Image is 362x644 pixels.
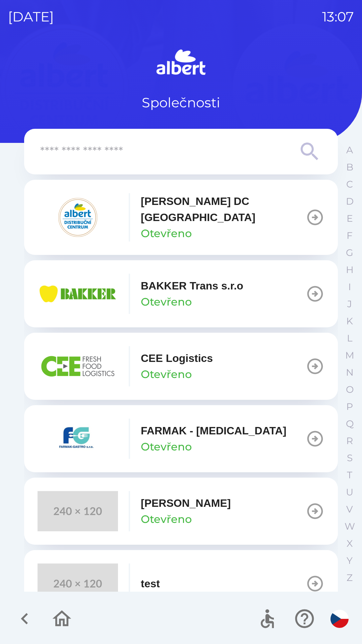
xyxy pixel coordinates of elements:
[141,511,192,527] p: Otevřeno
[346,247,353,259] p: G
[141,495,231,511] p: [PERSON_NAME]
[346,486,353,498] p: U
[341,159,358,176] button: B
[341,569,358,586] button: Z
[341,313,358,330] button: K
[341,193,358,210] button: D
[141,193,306,225] p: [PERSON_NAME] DC [GEOGRAPHIC_DATA]
[346,418,354,430] p: Q
[347,230,353,241] p: F
[24,478,338,545] button: [PERSON_NAME]Otevřeno
[141,439,192,455] p: Otevřeno
[38,274,118,314] img: eba99837-dbda-48f3-8a63-9647f5990611.png
[341,142,358,159] button: A
[346,401,353,413] p: P
[141,366,192,382] p: Otevřeno
[341,535,358,552] button: X
[141,225,192,241] p: Otevřeno
[345,350,354,361] p: M
[141,278,243,294] p: BAKKER Trans s.r.o
[341,484,358,501] button: U
[341,467,358,484] button: T
[24,405,338,472] button: FARMAK - [MEDICAL_DATA]Otevřeno
[341,347,358,364] button: M
[346,264,354,276] p: H
[341,552,358,569] button: Y
[8,7,54,27] p: [DATE]
[38,419,118,459] img: 5ee10d7b-21a5-4c2b-ad2f-5ef9e4226557.png
[341,501,358,518] button: V
[341,227,358,244] button: F
[347,555,353,567] p: Y
[38,491,118,531] img: 240x120
[141,350,213,366] p: CEE Logistics
[347,332,352,344] p: L
[341,210,358,227] button: E
[341,381,358,398] button: O
[347,452,353,464] p: S
[345,521,355,532] p: W
[24,333,338,400] button: CEE LogisticsOtevřeno
[341,244,358,261] button: G
[341,364,358,381] button: N
[24,550,338,617] button: test
[346,503,353,515] p: V
[347,538,353,549] p: X
[346,161,353,173] p: B
[341,518,358,535] button: W
[142,93,220,113] p: Společnosti
[346,384,354,395] p: O
[341,432,358,449] button: R
[141,576,160,592] p: test
[347,298,352,310] p: J
[141,294,192,310] p: Otevřeno
[24,260,338,327] button: BAKKER Trans s.r.oOtevřeno
[346,435,353,447] p: R
[341,330,358,347] button: L
[141,423,286,439] p: FARMAK - [MEDICAL_DATA]
[322,7,354,27] p: 13:07
[341,261,358,278] button: H
[341,176,358,193] button: C
[347,213,353,224] p: E
[348,281,351,293] p: I
[24,180,338,255] button: [PERSON_NAME] DC [GEOGRAPHIC_DATA]Otevřeno
[346,367,354,378] p: N
[341,278,358,296] button: I
[346,178,353,190] p: C
[330,610,349,628] img: cs flag
[347,572,353,584] p: Z
[341,449,358,467] button: S
[346,196,354,207] p: D
[347,469,352,481] p: T
[24,47,338,79] img: Logo
[341,296,358,313] button: J
[38,346,118,386] img: ba8847e2-07ef-438b-a6f1-28de549c3032.png
[38,563,118,604] img: 240x120
[341,415,358,432] button: Q
[346,144,353,156] p: A
[38,197,118,237] img: 092fc4fe-19c8-4166-ad20-d7efd4551fba.png
[341,398,358,415] button: P
[346,315,353,327] p: K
